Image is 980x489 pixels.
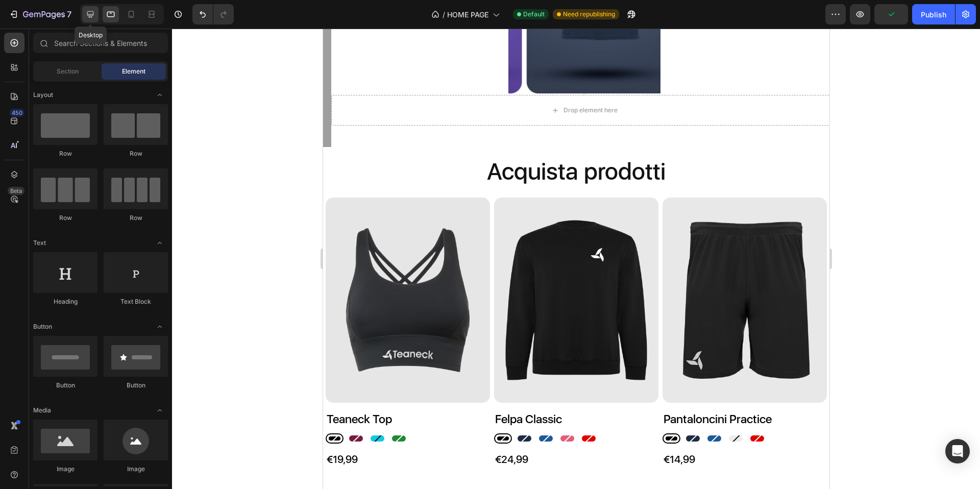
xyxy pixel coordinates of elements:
div: Row [104,149,168,158]
span: Layout [33,90,53,100]
p: 7 [67,8,71,20]
div: Row [33,149,97,158]
div: Image [104,464,168,474]
span: Toggle open [152,402,168,419]
span: Default [523,10,545,19]
div: Open Intercom Messenger [945,439,970,463]
span: HOME PAGE [447,9,488,20]
h2: Pantaloncini Practice [339,382,504,400]
span: Toggle open [152,319,168,335]
div: Row [33,213,97,223]
span: Element [122,67,145,76]
span: Media [33,406,51,415]
span: / [443,9,445,20]
span: Need republishing [563,10,615,19]
div: Heading [33,297,97,306]
div: €14,99 [339,423,504,438]
span: Toggle open [152,235,168,251]
div: Undo/Redo [192,4,234,25]
div: Publish [921,9,946,20]
span: Text [33,238,46,248]
div: Beta [8,187,24,195]
span: Button [33,322,52,331]
div: Row [104,213,168,223]
div: Image [33,464,97,474]
a: Pantaloncini Practice [339,169,504,375]
div: Button [104,381,168,390]
div: Text Block [104,297,168,306]
button: 7 [4,4,76,25]
span: Toggle open [152,87,168,103]
iframe: Design area [323,29,829,489]
button: Publish [912,4,955,25]
div: 450 [10,109,24,117]
span: Section [57,67,79,76]
input: Search Sections & Elements [33,33,168,53]
div: Button [33,381,97,390]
